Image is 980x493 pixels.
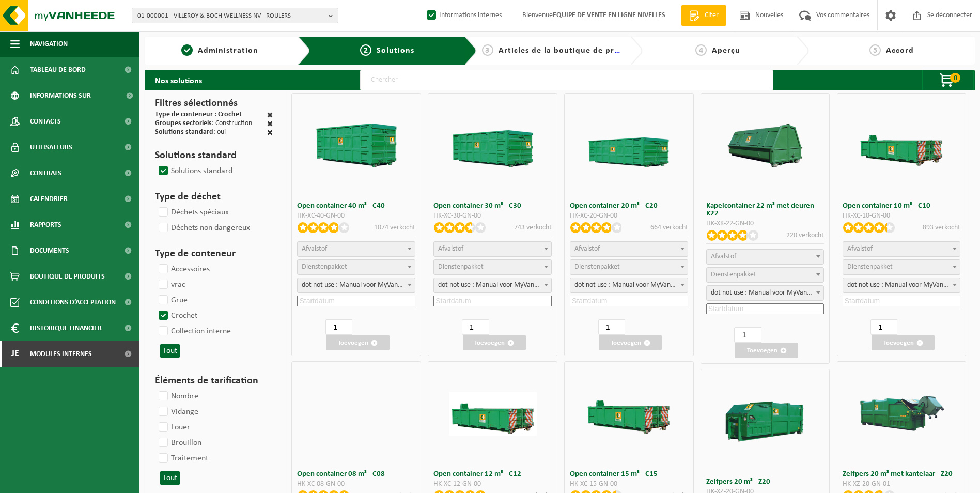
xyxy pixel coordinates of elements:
[157,389,198,404] label: Nombre
[30,341,92,367] span: Modules internes
[570,481,688,488] div: HK-XC-15-GN-00
[858,392,945,436] img: HK-XZ-20-GN-01
[30,186,68,212] span: Calendrier
[313,124,400,167] img: HK-XC-40-GN-00
[847,245,873,253] span: Afvalstof
[734,327,761,343] input: 1
[325,319,352,335] input: 1
[648,44,788,57] a: 4Aperçu
[30,264,105,289] span: Boutique de produits
[425,8,502,23] label: Informations internes
[30,83,119,109] span: Informations sur l’entreprise
[706,202,825,218] h3: Kapelcontainer 22 m³ met deuren - K22
[157,308,197,323] label: Crochet
[297,296,415,306] input: Startdatum
[721,124,809,167] img: HK-XK-22-GN-00
[377,47,414,55] span: Solutions
[30,289,116,315] span: Conditions d’acceptation
[449,124,537,167] img: HK-XC-30-GN-00
[150,44,290,57] a: 1Administration
[10,341,20,367] span: Je
[786,230,824,241] p: 220 verkocht
[374,222,415,233] p: 1074 verkocht
[553,11,665,19] strong: EQUIPE DE VENTE EN LIGNE NIVELLES
[297,278,415,293] span: dot not use : Manual voor MyVanheede
[434,278,551,292] span: dot not use : Manual voor MyVanheede
[449,392,537,436] img: HK-XC-12-GN-00
[574,245,600,253] span: Afvalstof
[30,109,61,134] span: Contacts
[360,44,371,56] span: 2
[198,47,258,55] span: Administration
[155,96,273,111] h3: Filtres sélectionnés
[297,212,415,220] div: HK-XC-40-GN-00
[326,335,390,350] button: Toevoegen
[869,44,881,56] span: 5
[843,202,961,210] h3: Open container 10 m³ - C10
[843,481,961,488] div: HK-XZ-20-GN-01
[433,202,552,210] h3: Open container 30 m³ - C30
[843,278,961,293] span: dot not use : Manual voor MyVanheede
[522,11,665,19] font: Bienvenue
[30,238,69,264] span: Documents
[514,222,552,233] p: 743 verkocht
[843,470,961,478] h3: Zelfpers 20 m³ met kantelaar - Z20
[157,163,232,179] label: Solutions standard
[598,319,625,335] input: 1
[360,70,773,90] input: Chercher
[681,5,726,26] a: Citer
[843,212,961,220] div: HK-XC-10-GN-00
[302,245,327,253] span: Afvalstof
[570,278,688,292] span: dot not use : Manual voor MyVanheede
[712,47,740,55] span: Aperçu
[735,343,798,358] button: Toevoegen
[650,222,688,233] p: 664 verkocht
[711,253,736,260] span: Afvalstof
[433,481,552,488] div: HK-XC-12-GN-00
[155,111,242,118] span: Type de conteneur : Crochet
[870,319,897,335] input: 1
[30,160,61,186] span: Contrats
[30,31,68,57] span: Navigation
[721,377,809,465] img: HK-XZ-20-GN-00
[157,220,250,236] label: Déchets non dangereux
[570,296,688,306] input: Startdatum
[438,263,484,271] span: Dienstenpakket
[706,478,825,486] h3: Zelfpers 20 m³ - Z20
[30,57,86,83] span: Tableau de bord
[433,278,552,293] span: dot not use : Manual voor MyVanheede
[155,148,273,163] h3: Solutions standard
[30,134,72,160] span: Utilisateurs
[585,392,673,436] img: HK-XC-15-GN-00
[160,471,180,485] button: Tout
[482,44,493,56] span: 3
[30,315,102,341] span: Historique financier
[922,70,974,90] button: 0
[297,481,415,488] div: HK-XC-08-GN-00
[157,292,188,308] label: Grue
[711,271,756,279] span: Dienstenpakket
[157,261,210,277] label: Accessoires
[433,470,552,478] h3: Open container 12 m³ - C12
[433,212,552,220] div: HK-XC-30-GN-00
[155,119,212,127] span: Groupes sectoriels
[157,404,198,420] label: Vidange
[157,435,201,451] label: Brouillon
[433,296,552,306] input: Startdatum
[145,70,212,90] h2: Nos solutions
[157,323,231,339] label: Collection interne
[599,335,662,350] button: Toevoegen
[155,128,213,136] span: Solutions standard
[157,205,229,220] label: Déchets spéciaux
[137,8,324,24] span: 01-000001 - VILLEROY & BOCH WELLNESS NV - ROULERS
[157,420,190,435] label: Louer
[706,303,825,314] input: Startdatum
[570,278,688,293] span: dot not use : Manual voor MyVanheede
[482,44,622,57] a: 3Articles de la boutique de produits
[318,44,456,57] a: 2Solutions
[438,245,463,253] span: Afvalstof
[297,470,415,478] h3: Open container 08 m³ - C08
[858,124,945,167] img: HK-XC-10-GN-00
[338,340,368,346] font: Toevoegen
[570,470,688,478] h3: Open container 15 m³ - C15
